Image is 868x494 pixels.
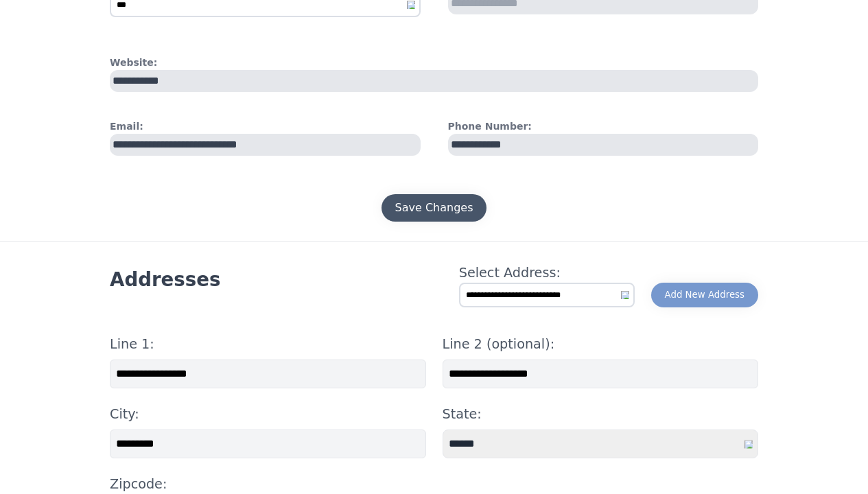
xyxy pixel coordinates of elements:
h4: Phone Number: [448,119,759,134]
h4: Zipcode: [110,475,426,494]
button: Add New Address [651,283,758,307]
h4: Select Address: [459,263,635,283]
h4: State: [443,405,759,424]
h3: Addresses [110,268,220,292]
button: Save Changes [382,194,487,222]
h4: Line 1: [110,335,426,354]
h4: City: [110,405,426,424]
h4: Line 2 (optional): [443,335,759,354]
div: Add New Address [665,288,744,302]
h4: Website: [110,56,758,70]
div: Save Changes [395,200,473,216]
h4: Email: [110,119,421,134]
